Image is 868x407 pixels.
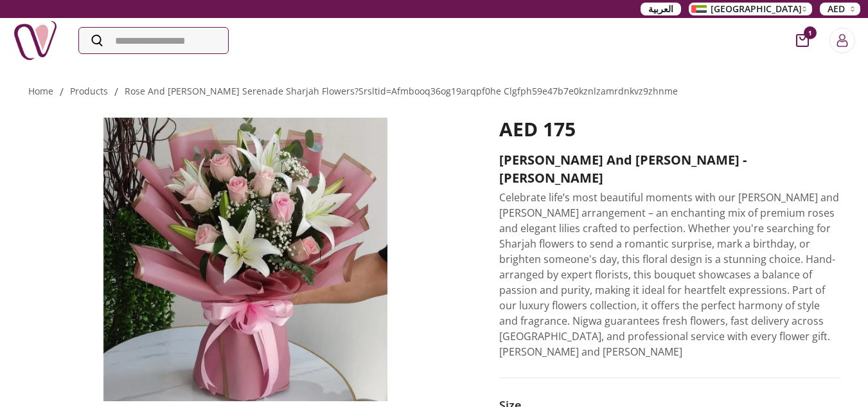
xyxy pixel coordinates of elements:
a: Home [28,85,53,97]
li: / [114,84,118,100]
a: products [70,85,108,97]
button: AED [820,3,860,15]
button: [GEOGRAPHIC_DATA] [689,3,812,15]
span: 1 [804,26,817,39]
span: AED 175 [499,116,576,142]
button: Login [829,28,855,53]
span: [GEOGRAPHIC_DATA] [711,3,802,15]
img: Nigwa-uae-gifts [13,18,58,63]
span: العربية [648,3,673,15]
a: rose and [PERSON_NAME] serenade sharjah flowers?srsltid=afmbooq36og19arqpf0he clgfph59e47b7e0kznl... [125,85,678,97]
img: Rose and Lily Serenade - sharjah flowers Sharjah Flowers – Sharjah Flowers for Every Occasion – D... [28,118,463,401]
li: / [60,84,64,100]
h2: [PERSON_NAME] and [PERSON_NAME] - [PERSON_NAME] [499,151,840,187]
input: Search [79,28,228,53]
img: Arabic_dztd3n.png [691,5,707,13]
span: AED [828,3,845,15]
p: Celebrate life’s most beautiful moments with our [PERSON_NAME] and [PERSON_NAME] arrangement – an... [499,190,840,359]
button: cart-button [796,34,809,47]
